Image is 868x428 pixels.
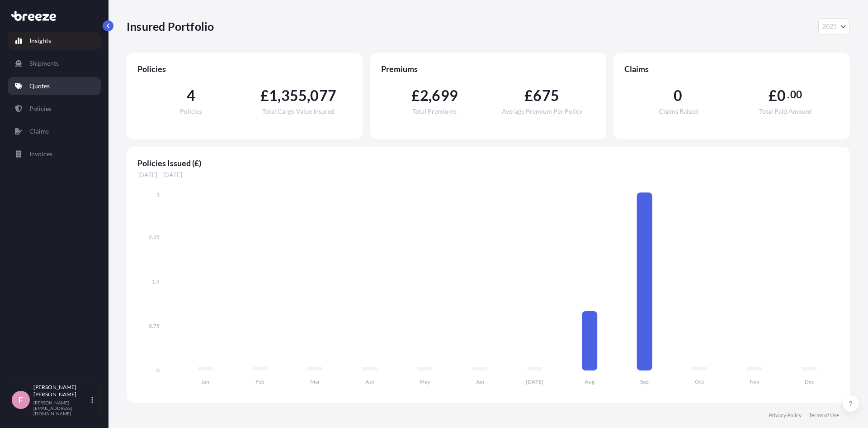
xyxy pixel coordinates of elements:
[777,88,786,103] span: 0
[674,88,682,103] span: 0
[156,191,160,198] tspan: 3
[759,108,811,115] span: Total Paid Amount
[29,59,59,68] p: Shipments
[255,378,264,385] tspan: Feb
[180,108,202,115] span: Policies
[502,108,582,115] span: Average Premium Per Policy
[411,88,420,103] span: £
[769,88,777,103] span: £
[152,278,160,285] tspan: 1.5
[29,82,50,91] p: Quotes
[307,88,310,103] span: ,
[262,108,335,115] span: Total Cargo Value Insured
[381,63,596,74] span: Premiums
[29,36,51,45] p: Insights
[412,108,457,115] span: Total Premiums
[787,91,789,98] span: .
[659,108,698,115] span: Claims Raised
[790,91,802,98] span: 00
[585,378,595,385] tspan: Aug
[137,63,352,74] span: Policies
[33,384,90,398] p: [PERSON_NAME] [PERSON_NAME]
[269,88,278,103] span: 1
[8,122,101,140] a: Claims
[822,22,837,31] span: 2025
[310,378,320,385] tspan: Mar
[524,88,533,103] span: £
[818,18,850,34] button: Year Selector
[137,158,839,168] span: Policies Issued (£)
[8,54,101,72] a: Shipments
[260,88,269,103] span: £
[624,63,839,74] span: Claims
[201,378,209,385] tspan: Jan
[8,145,101,163] a: Invoices
[432,88,458,103] span: 699
[29,104,52,113] p: Policies
[429,88,432,103] span: ,
[526,378,543,385] tspan: [DATE]
[8,100,101,118] a: Policies
[281,88,307,103] span: 355
[310,88,336,103] span: 077
[19,395,23,404] span: F
[8,77,101,95] a: Quotes
[420,378,430,385] tspan: May
[769,412,802,419] a: Privacy Policy
[476,378,484,385] tspan: Jun
[809,412,839,419] a: Terms of Use
[137,170,839,179] span: [DATE] - [DATE]
[640,378,649,385] tspan: Sep
[156,367,160,374] tspan: 0
[533,88,559,103] span: 675
[805,378,814,385] tspan: Dec
[695,378,704,385] tspan: Oct
[29,127,49,136] p: Claims
[365,378,375,385] tspan: Apr
[149,234,160,240] tspan: 2.25
[149,322,160,329] tspan: 0.75
[29,149,52,159] p: Invoices
[750,378,760,385] tspan: Nov
[420,88,429,103] span: 2
[8,32,101,50] a: Insights
[278,88,281,103] span: ,
[127,19,214,34] p: Insured Portfolio
[33,400,90,416] p: [PERSON_NAME][EMAIL_ADDRESS][DOMAIN_NAME]
[187,88,195,103] span: 4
